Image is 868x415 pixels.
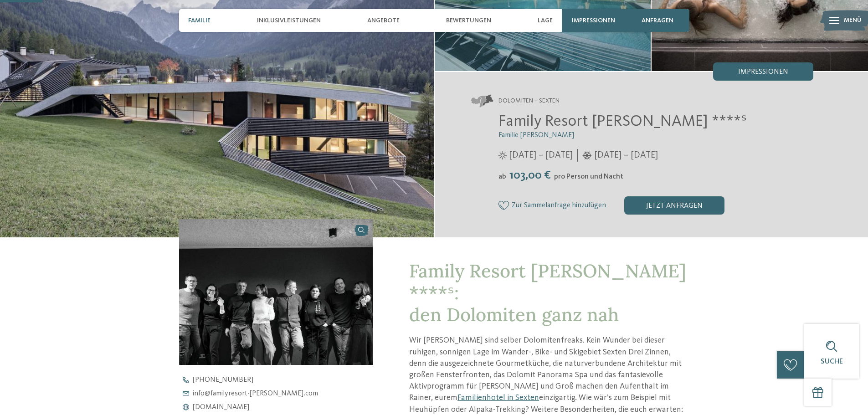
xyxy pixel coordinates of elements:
span: Lage [538,17,553,25]
span: Inklusivleistungen [257,17,321,25]
span: pro Person und Nacht [554,173,623,180]
span: Impressionen [572,17,615,25]
img: Unser Familienhotel in Sexten, euer Urlaubszuhause in den Dolomiten [179,219,373,364]
span: Suche [821,358,843,365]
a: Familienhotel in Sexten [457,394,539,402]
span: Family Resort [PERSON_NAME] ****ˢ [498,113,747,129]
i: Öffnungszeiten im Sommer [498,151,507,159]
span: Angebote [367,17,400,25]
span: info@ familyresort-[PERSON_NAME]. com [193,390,318,397]
i: Öffnungszeiten im Winter [582,151,592,159]
a: [PHONE_NUMBER] [179,376,389,384]
span: 103,00 € [507,169,553,181]
a: [DOMAIN_NAME] [179,404,389,411]
span: [PHONE_NUMBER] [193,376,253,384]
span: Familie [PERSON_NAME] [498,132,574,139]
span: [DOMAIN_NAME] [193,404,249,411]
span: Bewertungen [446,17,491,25]
a: info@familyresort-[PERSON_NAME].com [179,390,389,397]
span: Zur Sammelanfrage hinzufügen [512,202,606,210]
span: Familie [188,17,211,25]
span: ab [498,173,506,180]
span: [DATE] – [DATE] [594,149,658,162]
span: anfragen [642,17,673,25]
span: [DATE] – [DATE] [509,149,573,162]
span: Family Resort [PERSON_NAME] ****ˢ: den Dolomiten ganz nah [409,259,686,326]
span: Dolomiten – Sexten [498,97,560,106]
div: jetzt anfragen [624,196,724,215]
span: Impressionen [738,68,788,76]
